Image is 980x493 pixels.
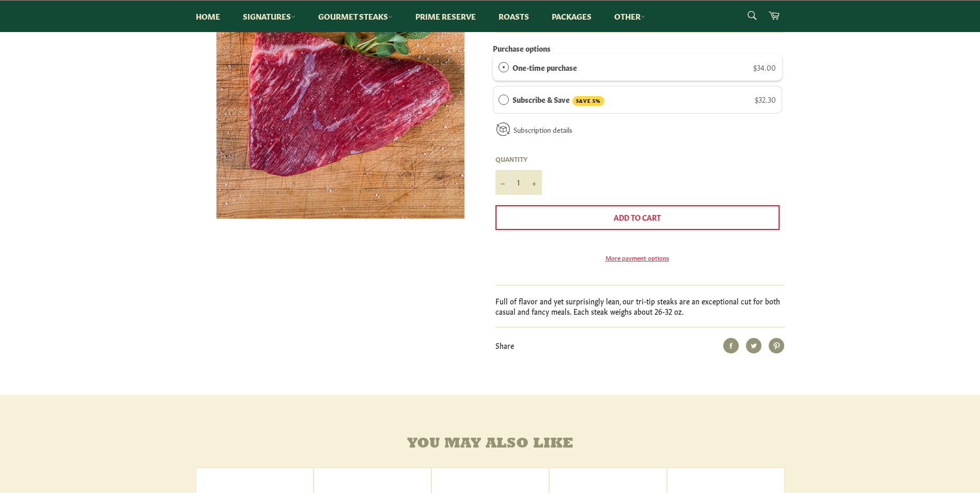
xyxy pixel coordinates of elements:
a: Other [604,1,656,32]
a: Prime Reserve [405,1,486,32]
label: One-time purchase [512,61,577,73]
p: Full of flavor and yet surprisingly lean, our tri-tip steaks are an exceptional cut for both casu... [495,296,785,316]
a: Subscription details [514,125,572,134]
button: Reduce item quantity by one [495,170,511,195]
a: Signatures [232,1,306,32]
label: Purchase options [493,43,551,53]
span: $32.30 [755,94,776,104]
a: Packages [541,1,602,32]
label: Subscribe & Save [512,94,604,106]
span: SAVE 5% [572,96,604,106]
a: More payment options [495,253,780,262]
a: Gourmet Steaks [308,1,403,32]
a: Roasts [488,1,539,32]
label: Quantity [495,155,542,163]
button: Increase item quantity by one [526,170,542,195]
span: $34.00 [753,62,776,72]
button: Add to Cart [495,205,780,230]
h4: You may also like [196,436,785,452]
div: Subscribe & Save [499,94,509,105]
span: Share [495,340,514,350]
span: Add to Cart [614,212,661,222]
a: Home [185,1,230,32]
div: One-time purchase [499,61,509,73]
